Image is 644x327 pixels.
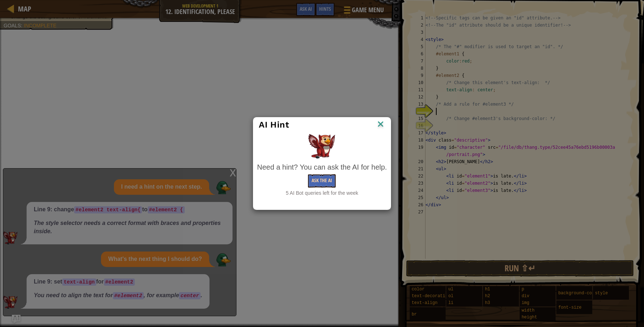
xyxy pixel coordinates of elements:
[257,162,387,172] div: Need a hint? You can ask the AI for help.
[376,119,385,130] img: IconClose.svg
[259,120,289,130] span: AI Hint
[257,189,387,197] div: 5 AI Bot queries left for the week
[308,174,336,188] button: Ask the AI
[308,134,335,158] img: AI Hint Animal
